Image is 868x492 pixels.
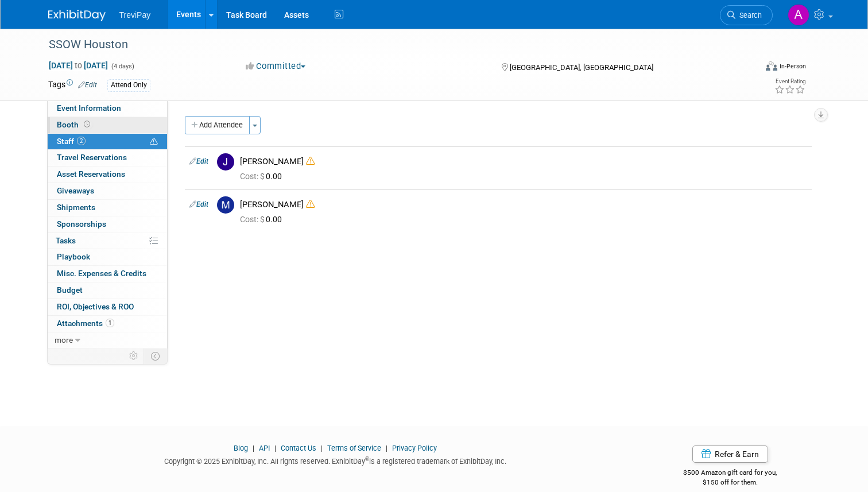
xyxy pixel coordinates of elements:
[48,79,97,92] td: Tags
[48,332,167,348] a: more
[240,215,286,224] span: 0.00
[48,233,167,249] a: Tasks
[57,137,86,146] span: Staff
[48,266,167,282] a: Misc. Expenses & Credits
[57,186,94,195] span: Giveaways
[48,100,167,117] a: Event Information
[150,137,158,147] span: Potential Scheduling Conflict -- at least one attendee is tagged in another overlapping event.
[48,117,167,133] a: Booth
[48,249,167,265] a: Playbook
[57,169,125,179] span: Asset Reservations
[306,200,315,208] i: Double-book Warning!
[240,172,266,181] span: Cost: $
[694,60,806,77] div: Event Format
[48,316,167,332] a: Attachments1
[48,216,167,233] a: Sponsorships
[272,444,279,452] span: |
[57,120,92,129] span: Booth
[217,153,234,171] img: J.jpg
[779,62,806,71] div: In-Person
[57,252,90,261] span: Playbook
[124,348,144,363] td: Personalize Event Tab Strip
[318,444,325,452] span: |
[189,157,208,165] a: Edit
[640,460,820,487] div: $500 Amazon gift card for you,
[57,153,127,162] span: Travel Reservations
[48,282,167,299] a: Budget
[240,199,807,210] div: [PERSON_NAME]
[327,444,381,452] a: Terms of Service
[57,103,121,113] span: Event Information
[250,444,257,452] span: |
[281,444,316,452] a: Contact Us
[73,61,84,70] span: to
[57,219,106,228] span: Sponsorships
[106,319,114,327] span: 1
[77,137,86,145] span: 2
[692,445,768,463] a: Refer & Earn
[48,454,623,467] div: Copyright © 2025 ExhibitDay, Inc. All rights reserved. ExhibitDay is a registered trademark of Ex...
[788,4,809,26] img: Andy Duong
[45,34,742,55] div: SSOW Houston
[240,215,266,224] span: Cost: $
[48,166,167,183] a: Asset Reservations
[766,61,777,71] img: Format-Inperson.png
[48,60,108,71] span: [DATE] [DATE]
[57,269,146,278] span: Misc. Expenses & Credits
[720,5,773,25] a: Search
[57,319,114,328] span: Attachments
[110,63,134,70] span: (4 days)
[107,79,150,91] div: Attend Only
[240,156,807,167] div: [PERSON_NAME]
[735,11,762,20] span: Search
[510,63,653,72] span: [GEOGRAPHIC_DATA], [GEOGRAPHIC_DATA]
[48,10,106,21] img: ExhibitDay
[189,200,208,208] a: Edit
[55,335,73,344] span: more
[82,120,92,129] span: Booth not reserved yet
[56,236,76,245] span: Tasks
[383,444,390,452] span: |
[392,444,437,452] a: Privacy Policy
[57,302,134,311] span: ROI, Objectives & ROO
[78,81,97,89] a: Edit
[144,348,167,363] td: Toggle Event Tabs
[242,60,310,72] button: Committed
[119,10,151,20] span: TreviPay
[48,134,167,150] a: Staff2
[306,157,315,165] i: Double-book Warning!
[365,456,369,462] sup: ®
[57,203,95,212] span: Shipments
[48,150,167,166] a: Travel Reservations
[774,79,805,84] div: Event Rating
[48,183,167,199] a: Giveaways
[185,116,250,134] button: Add Attendee
[48,200,167,216] a: Shipments
[234,444,248,452] a: Blog
[57,285,83,295] span: Budget
[217,196,234,214] img: M.jpg
[640,478,820,487] div: $150 off for them.
[259,444,270,452] a: API
[240,172,286,181] span: 0.00
[48,299,167,315] a: ROI, Objectives & ROO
